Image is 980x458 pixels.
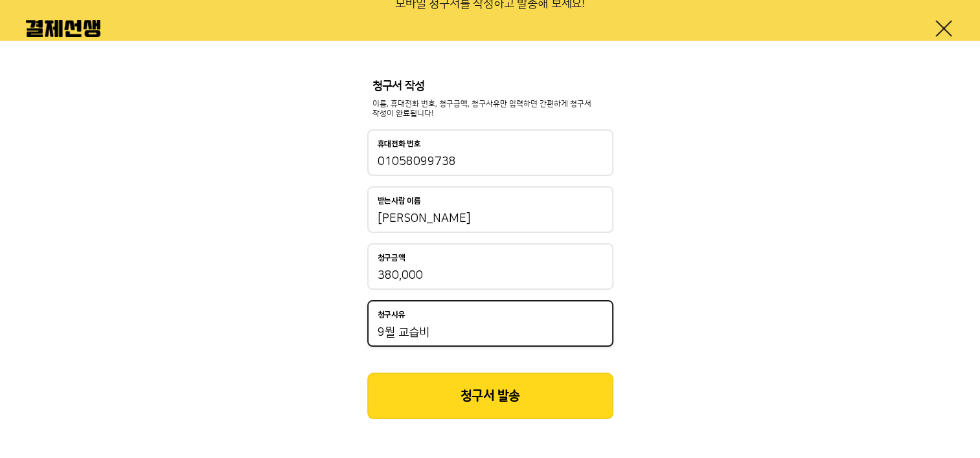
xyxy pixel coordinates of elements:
[378,140,421,149] p: 휴대전화 번호
[378,268,603,283] input: 청구금액
[26,20,100,37] img: 결제선생
[378,311,405,320] p: 청구사유
[378,211,603,226] input: 받는사람 이름
[372,99,608,120] p: 이름, 휴대전화 번호, 청구금액, 청구사유만 입력하면 간편하게 청구서 작성이 완료됩니다!
[378,197,421,206] p: 받는사람 이름
[378,154,603,169] input: 휴대전화 번호
[378,325,603,340] input: 청구사유
[372,80,608,94] p: 청구서 작성
[367,373,613,419] button: 청구서 발송
[378,254,405,263] p: 청구금액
